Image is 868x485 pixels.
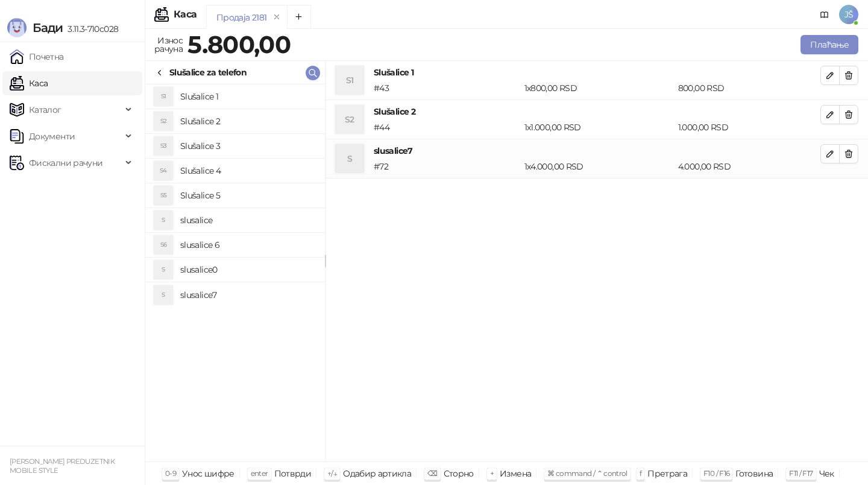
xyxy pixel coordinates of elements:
span: ↑/↓ [327,469,337,478]
span: JŠ [839,5,858,24]
h4: slusalice0 [180,260,315,279]
div: S [154,285,173,305]
span: f [640,469,641,478]
div: S [154,211,173,230]
div: 1 x 800,00 RSD [522,81,676,95]
div: Каса [174,10,197,19]
div: S4 [154,161,173,180]
h4: slusalice [180,211,315,230]
span: + [490,469,494,478]
div: Одабир артикла [343,466,411,481]
div: Чек [819,466,834,481]
div: S2 [335,105,364,134]
h4: Slušalice 3 [180,136,315,156]
span: Бади [33,21,63,35]
div: S [335,144,364,173]
h4: Slušalice 1 [374,66,820,79]
button: Плаћање [800,35,858,54]
h4: slusalice7 [374,144,820,157]
a: Каса [10,71,48,95]
a: Почетна [10,45,64,69]
div: S1 [154,87,173,106]
div: 1.000,00 RSD [676,121,823,134]
h4: Slušalice 5 [180,186,315,205]
div: Измена [500,466,531,481]
h4: Slušalice 2 [180,112,315,131]
div: Износ рачуна [152,33,185,57]
div: Сторно [444,466,474,481]
small: [PERSON_NAME] PREDUZETNIK MOBILE STYLE [10,457,115,475]
a: Документација [815,5,834,24]
h4: slusalice7 [180,285,315,305]
div: Slušalice za telefon [169,66,247,79]
div: 1 x 4.000,00 RSD [522,160,676,173]
span: 3.11.3-710c028 [63,24,118,34]
div: S6 [154,235,173,255]
div: 4.000,00 RSD [676,160,823,173]
span: enter [251,469,268,478]
div: Потврди [274,466,312,481]
div: Готовина [735,466,773,481]
div: # 72 [371,160,522,173]
span: 0-9 [165,469,176,478]
span: ⌘ command / ⌃ control [547,469,627,478]
div: 800,00 RSD [676,81,823,95]
div: Претрага [647,466,687,481]
div: grid [145,84,325,461]
div: Унос шифре [182,466,234,481]
span: Каталог [29,98,61,122]
h4: Slušalice 4 [180,161,315,180]
div: S5 [154,186,173,205]
h4: Slušalice 2 [374,105,820,118]
span: Документи [29,124,75,148]
div: S2 [154,112,173,131]
div: 1 x 1.000,00 RSD [522,121,676,134]
div: S [154,260,173,279]
button: remove [269,12,285,22]
div: Продаја 2181 [216,11,266,24]
div: S1 [335,66,364,95]
div: # 43 [371,81,522,95]
span: F11 / F17 [789,469,813,478]
h4: slusalice 6 [180,235,315,255]
img: Logo [7,18,27,37]
h4: Slušalice 1 [180,87,315,106]
strong: 5.800,00 [187,30,291,59]
div: # 44 [371,121,522,134]
div: S3 [154,136,173,156]
span: Фискални рачуни [29,151,102,175]
span: F10 / F16 [703,469,729,478]
button: Add tab [287,5,311,29]
span: ⌫ [427,469,437,478]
